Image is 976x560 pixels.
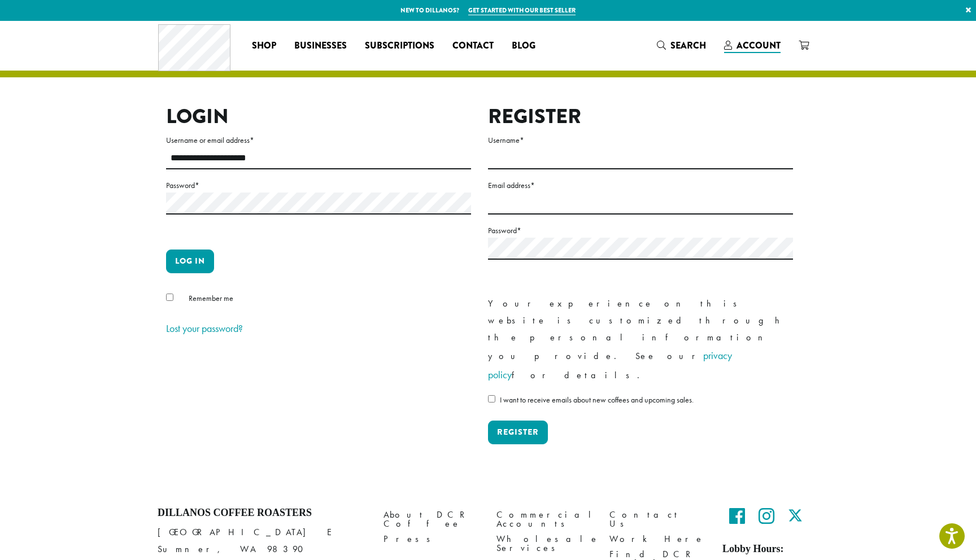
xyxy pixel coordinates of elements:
[512,39,535,53] span: Blog
[468,6,576,15] a: Get started with our best seller
[609,507,705,531] a: Contact Us
[488,421,548,444] button: Register
[189,293,233,303] span: Remember me
[648,36,715,55] a: Search
[252,39,276,53] span: Shop
[496,507,592,531] a: Commercial Accounts
[496,532,592,556] a: Wholesale Services
[384,532,480,547] a: Press
[166,250,214,273] button: Log in
[384,507,480,531] a: About DCR Coffee
[722,543,818,555] h5: Lobby Hours:
[488,133,793,147] label: Username
[158,507,367,519] h4: Dillanos Coffee Roasters
[488,295,793,384] p: Your experience on this website is customized through the personal information you provide. See o...
[488,395,495,403] input: I want to receive emails about new coffees and upcoming sales.
[737,39,781,52] span: Account
[488,178,793,193] label: Email address
[670,39,706,52] span: Search
[243,37,285,55] a: Shop
[294,39,347,53] span: Businesses
[166,104,471,129] h2: Login
[166,178,471,193] label: Password
[365,39,434,53] span: Subscriptions
[166,322,243,335] a: Lost your password?
[488,104,793,129] h2: Register
[500,395,694,405] span: I want to receive emails about new coffees and upcoming sales.
[609,532,705,547] a: Work Here
[166,133,471,147] label: Username or email address
[488,349,732,381] a: privacy policy
[488,224,793,238] label: Password
[452,39,494,53] span: Contact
